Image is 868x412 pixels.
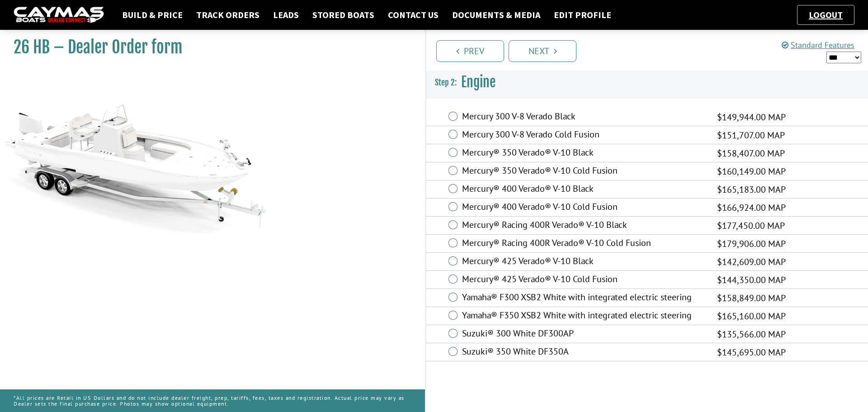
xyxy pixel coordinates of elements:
[717,237,786,251] span: $179,906.00 MAP
[434,39,868,62] ul: Pagination
[549,9,616,21] a: Edit Profile
[462,219,706,232] label: Mercury® Racing 400R Verado® V-10 Black
[462,274,706,287] label: Mercury® 425 Verado® V-10 Cold Fusion
[462,346,706,359] label: Suzuki® 350 White DF350A
[509,40,576,62] a: Next
[717,291,786,305] span: $158,849.00 MAP
[436,40,504,62] a: Prev
[269,9,303,21] a: Leads
[717,219,785,232] span: $177,450.00 MAP
[717,147,785,160] span: $158,407.00 MAP
[462,111,706,124] label: Mercury 300 V-8 Verado Black
[462,129,706,142] label: Mercury 300 V-8 Verado Cold Fusion
[118,9,187,21] a: Build & Price
[308,9,379,21] a: Stored Boats
[782,40,854,50] a: Standard Features
[14,7,104,24] img: caymas-dealer-connect-2ed40d3bc7270c1d8d7ffb4b79bf05adc795679939227970def78ec6f6c03838.gif
[426,66,868,99] h3: Engine
[462,165,706,178] label: Mercury® 350 Verado® V-10 Cold Fusion
[804,9,847,20] a: Logout
[717,273,786,287] span: $144,350.00 MAP
[462,237,706,251] label: Mercury® Racing 400R Verado® V-10 Cold Fusion
[717,110,786,124] span: $149,944.00 MAP
[462,201,706,214] label: Mercury® 400 Verado® V-10 Cold Fusion
[14,37,402,57] h1: 26 HB – Dealer Order form
[717,255,786,269] span: $142,609.00 MAP
[717,128,785,142] span: $151,707.00 MAP
[462,147,706,160] label: Mercury® 350 Verado® V-10 Black
[717,201,786,214] span: $166,924.00 MAP
[383,9,443,21] a: Contact Us
[717,165,786,178] span: $160,149.00 MAP
[14,390,411,411] p: *All prices are Retail in US Dollars and do not include dealer freight, prep, tariffs, fees, taxe...
[717,183,786,196] span: $165,183.00 MAP
[462,256,706,269] label: Mercury® 425 Verado® V-10 Black
[462,310,706,323] label: Yamaha® F350 XSB2 White with integrated electric steering
[462,183,706,196] label: Mercury® 400 Verado® V-10 Black
[462,292,706,305] label: Yamaha® F300 XSB2 White with integrated electric steering
[717,346,786,359] span: $145,695.00 MAP
[717,327,786,341] span: $135,566.00 MAP
[448,9,545,21] a: Documents & Media
[192,9,264,21] a: Track Orders
[462,328,706,341] label: Suzuki® 300 White DF300AP
[717,309,786,323] span: $165,160.00 MAP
